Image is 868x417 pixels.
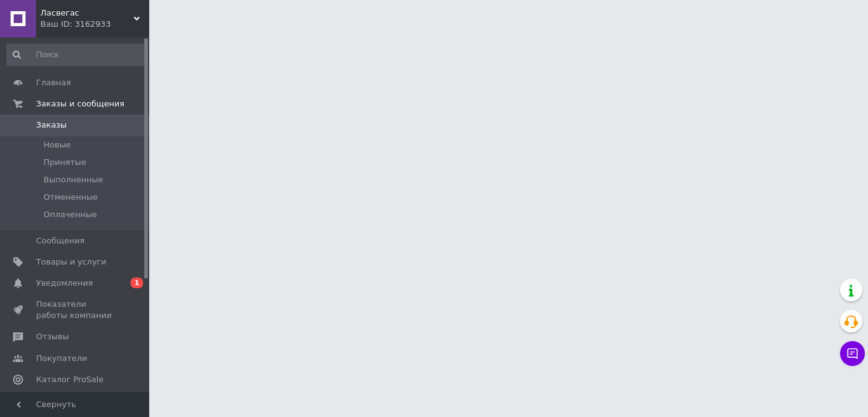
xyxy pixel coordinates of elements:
[40,7,134,19] span: Ласвегас
[40,19,149,30] div: Ваш ID: 3162933
[44,209,97,220] span: Оплаченные
[36,119,67,131] span: Заказы
[36,353,87,364] span: Покупатели
[36,331,69,342] span: Отзывы
[131,278,143,288] span: 1
[36,299,115,321] span: Показатели работы компании
[840,341,865,366] button: Чат с покупателем
[36,278,93,289] span: Уведомления
[36,235,85,246] span: Сообщения
[36,374,103,385] span: Каталог ProSale
[44,174,103,185] span: Выполненные
[36,256,106,268] span: Товары и услуги
[44,192,98,203] span: Отмененные
[6,44,147,66] input: Поиск
[36,77,71,88] span: Главная
[44,157,86,168] span: Принятые
[44,139,71,151] span: Новые
[36,98,124,110] span: Заказы и сообщения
